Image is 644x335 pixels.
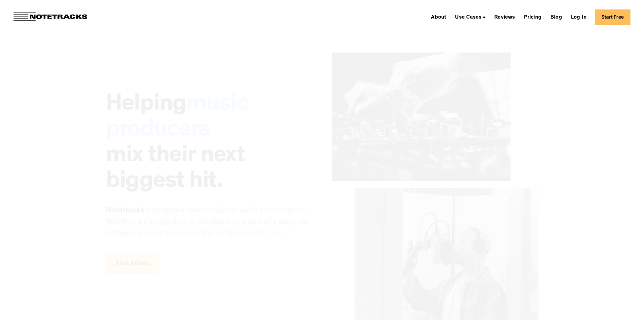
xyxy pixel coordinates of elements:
a: Blog [548,11,565,22]
a: Log In [568,11,589,22]
a: Book A Demo [106,254,160,274]
a: About [428,11,449,22]
p: is designed specifically for audio collaboration. Whether it a suggestion or feedback to a part o... [106,205,312,240]
span: Notetracks [106,207,144,215]
div: Use Cases [452,11,488,22]
div: Use Cases [455,15,481,20]
a: Pricing [521,11,544,22]
span: music producers [106,93,248,143]
h2: Helping mix their next biggest hit. [106,92,312,195]
a: Start Free [595,9,630,25]
a: Reviews [492,11,518,22]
